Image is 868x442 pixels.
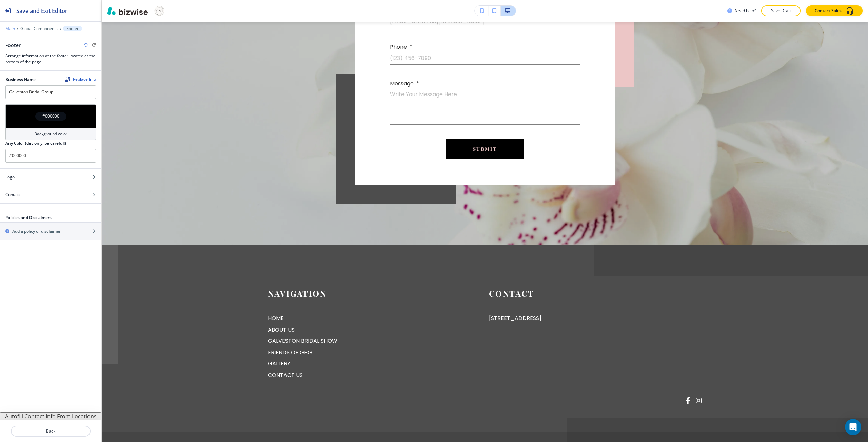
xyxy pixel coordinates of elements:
p: Footer [66,26,79,31]
p: Phone [390,43,407,51]
button: #000000Background color [5,104,96,140]
p: Contact Sales [815,8,842,14]
p: Save Draft [770,8,792,14]
button: Main [5,26,15,31]
p: CONTACT US [268,371,481,380]
p: Back [12,428,90,434]
h2: Any Color (dev only, be careful!) [5,140,66,146]
h4: Contact [5,192,20,198]
strong: Navigation [268,288,327,299]
button: Submit [446,139,524,159]
img: Replace [65,77,70,82]
p: FRIENDS OF GBG [268,348,481,357]
button: Footer [63,26,82,31]
h2: Policies and Disclaimers [5,215,52,221]
button: Contact Sales [806,5,863,16]
h2: Business Name [5,77,36,83]
div: Open Intercom Messenger [845,419,861,435]
p: HOME [268,314,481,323]
p: Message [390,79,414,88]
p: GALVESTON BRIDAL SHOW [268,337,481,345]
strong: Contact [489,288,534,299]
h3: Arrange information at the footer located at the bottom of the page [5,53,96,65]
p: GALLERY [268,359,481,368]
div: Replace Info [65,77,96,82]
img: Your Logo [154,5,165,16]
button: Save Draft [761,5,801,16]
h2: Save and Exit Editor [16,7,67,15]
button: Global Components [20,26,58,31]
h4: Background color [34,131,67,137]
a: [STREET_ADDRESS] [489,314,541,323]
h3: Need help? [735,8,756,14]
button: ReplaceReplace Info [65,77,96,82]
span: Find and replace this information across Bizwise [65,77,96,82]
button: Back [11,426,91,437]
h2: Add a policy or disclaimer [12,228,61,234]
h2: Footer [5,42,21,49]
p: ABOUT US [268,325,481,334]
img: Bizwise Logo [107,7,148,15]
h4: #000000 [42,113,59,119]
h4: Logo [5,174,15,180]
